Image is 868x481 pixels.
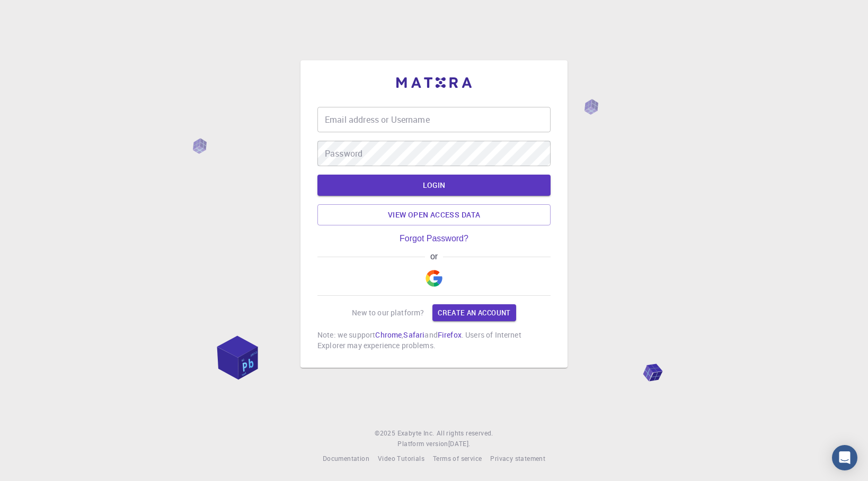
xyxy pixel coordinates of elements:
a: Forgot Password? [400,234,468,243]
a: Create an account [432,304,516,321]
span: © 2025 [375,428,397,439]
button: LOGIN [317,175,551,196]
a: Terms of service [433,453,482,464]
p: Note: we support , and . Users of Internet Explorer may experience problems. [317,330,551,351]
p: New to our platform? [352,307,424,318]
div: Open Intercom Messenger [832,445,857,470]
a: View open access data [317,204,551,225]
a: Safari [403,330,424,340]
a: Exabyte Inc. [397,428,435,439]
a: [DATE]. [448,439,471,449]
span: Terms of service [433,454,482,462]
img: Google [426,270,442,287]
span: Video Tutorials [378,454,424,462]
span: Privacy statement [490,454,545,462]
span: Exabyte Inc. [397,429,435,437]
span: Documentation [323,454,369,462]
span: or [425,252,442,261]
a: Privacy statement [490,453,545,464]
a: Firefox [438,330,462,340]
span: Platform version [397,439,448,449]
a: Chrome [375,330,402,340]
a: Video Tutorials [378,453,424,464]
span: [DATE] . [448,439,471,448]
a: Documentation [323,453,369,464]
span: All rights reserved. [437,428,493,439]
